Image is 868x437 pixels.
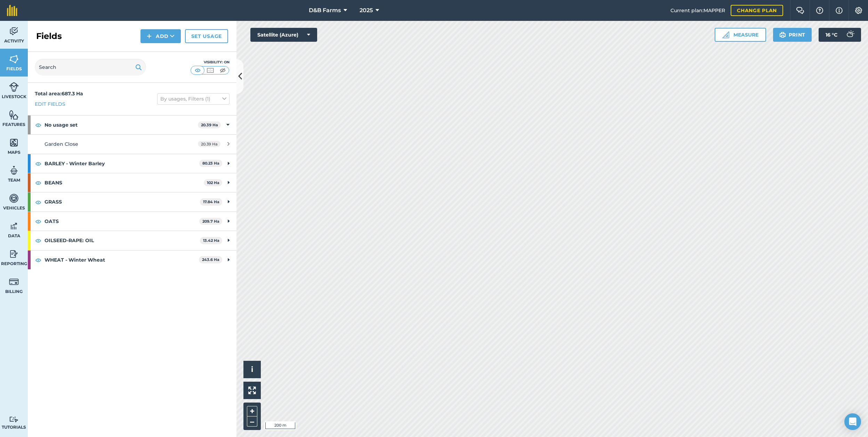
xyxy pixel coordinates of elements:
img: fieldmargin Logo [7,5,17,16]
img: svg+xml;base64,PD94bWwgdmVyc2lvbj0iMS4wIiBlbmNvZGluZz0idXRmLTgiPz4KPCEtLSBHZW5lcmF0b3I6IEFkb2JlIE... [9,221,19,231]
img: svg+xml;base64,PD94bWwgdmVyc2lvbj0iMS4wIiBlbmNvZGluZz0idXRmLTgiPz4KPCEtLSBHZW5lcmF0b3I6IEFkb2JlIE... [9,165,19,176]
button: + [247,406,257,416]
strong: 80.23 Ha [202,161,219,166]
img: svg+xml;base64,PHN2ZyB4bWxucz0iaHR0cDovL3d3dy53My5vcmcvMjAwMC9zdmciIHdpZHRoPSI1MCIgaGVpZ2h0PSI0MC... [193,67,202,74]
img: Four arrows, one pointing top left, one top right, one bottom right and the last bottom left [248,387,256,394]
strong: OILSEED-RAPE: OIL [45,231,200,250]
img: svg+xml;base64,PD94bWwgdmVyc2lvbj0iMS4wIiBlbmNvZGluZz0idXRmLTgiPz4KPCEtLSBHZW5lcmF0b3I6IEFkb2JlIE... [9,416,19,423]
h2: Fields [36,31,62,42]
div: OATS209.7 Ha [28,212,236,231]
button: – [247,416,257,427]
input: Search [35,59,146,76]
strong: WHEAT - Winter Wheat [45,251,199,269]
a: Garden Close20.39 Ha [28,135,236,153]
a: Edit fields [35,100,65,108]
img: svg+xml;base64,PD94bWwgdmVyc2lvbj0iMS4wIiBlbmNvZGluZz0idXRmLTgiPz4KPCEtLSBHZW5lcmF0b3I6IEFkb2JlIE... [9,249,19,259]
img: svg+xml;base64,PHN2ZyB4bWxucz0iaHR0cDovL3d3dy53My5vcmcvMjAwMC9zdmciIHdpZHRoPSIxOSIgaGVpZ2h0PSIyNC... [779,31,786,39]
a: Change plan [731,5,783,16]
img: svg+xml;base64,PHN2ZyB4bWxucz0iaHR0cDovL3d3dy53My5vcmcvMjAwMC9zdmciIHdpZHRoPSI1NiIgaGVpZ2h0PSI2MC... [9,137,19,148]
img: svg+xml;base64,PHN2ZyB4bWxucz0iaHR0cDovL3d3dy53My5vcmcvMjAwMC9zdmciIHdpZHRoPSIxOCIgaGVpZ2h0PSIyNC... [35,198,41,206]
div: GRASS17.84 Ha [28,192,236,211]
strong: 17.84 Ha [203,199,219,204]
img: svg+xml;base64,PD94bWwgdmVyc2lvbj0iMS4wIiBlbmNvZGluZz0idXRmLTgiPz4KPCEtLSBHZW5lcmF0b3I6IEFkb2JlIE... [9,82,19,92]
button: Satellite (Azure) [250,28,317,42]
div: BEANS102 Ha [28,173,236,192]
span: i [251,365,253,374]
img: svg+xml;base64,PD94bWwgdmVyc2lvbj0iMS4wIiBlbmNvZGluZz0idXRmLTgiPz4KPCEtLSBHZW5lcmF0b3I6IEFkb2JlIE... [9,26,19,37]
img: svg+xml;base64,PHN2ZyB4bWxucz0iaHR0cDovL3d3dy53My5vcmcvMjAwMC9zdmciIHdpZHRoPSIxOCIgaGVpZ2h0PSIyNC... [35,178,41,187]
img: A question mark icon [815,7,824,14]
strong: BEANS [45,173,204,192]
strong: OATS [45,212,199,231]
div: Visibility: On [191,59,230,65]
strong: 20.39 Ha [201,122,218,127]
strong: 243.6 Ha [202,257,219,262]
strong: Total area : 687.3 Ha [35,90,83,97]
img: svg+xml;base64,PHN2ZyB4bWxucz0iaHR0cDovL3d3dy53My5vcmcvMjAwMC9zdmciIHdpZHRoPSIxNyIgaGVpZ2h0PSIxNy... [836,6,843,15]
span: D&B Farms [309,6,341,15]
img: svg+xml;base64,PHN2ZyB4bWxucz0iaHR0cDovL3d3dy53My5vcmcvMjAwMC9zdmciIHdpZHRoPSIxNCIgaGVpZ2h0PSIyNC... [147,32,152,40]
img: svg+xml;base64,PHN2ZyB4bWxucz0iaHR0cDovL3d3dy53My5vcmcvMjAwMC9zdmciIHdpZHRoPSIxOCIgaGVpZ2h0PSIyNC... [35,236,41,245]
span: Current plan : MAPPER [670,7,725,14]
img: svg+xml;base64,PD94bWwgdmVyc2lvbj0iMS4wIiBlbmNvZGluZz0idXRmLTgiPz4KPCEtLSBHZW5lcmF0b3I6IEFkb2JlIE... [843,28,857,42]
a: Set usage [185,29,228,43]
strong: 13.42 Ha [203,238,219,243]
button: Measure [715,28,766,42]
img: svg+xml;base64,PHN2ZyB4bWxucz0iaHR0cDovL3d3dy53My5vcmcvMjAwMC9zdmciIHdpZHRoPSIxOCIgaGVpZ2h0PSIyNC... [35,256,41,264]
img: Ruler icon [722,31,729,38]
div: BARLEY - Winter Barley80.23 Ha [28,154,236,173]
span: 16 ° C [826,28,837,42]
button: Add [140,29,181,43]
div: WHEAT - Winter Wheat243.6 Ha [28,251,236,269]
span: 2025 [360,6,373,15]
strong: BARLEY - Winter Barley [45,154,199,173]
img: svg+xml;base64,PHN2ZyB4bWxucz0iaHR0cDovL3d3dy53My5vcmcvMjAwMC9zdmciIHdpZHRoPSIxOCIgaGVpZ2h0PSIyNC... [35,159,41,168]
img: svg+xml;base64,PD94bWwgdmVyc2lvbj0iMS4wIiBlbmNvZGluZz0idXRmLTgiPz4KPCEtLSBHZW5lcmF0b3I6IEFkb2JlIE... [9,277,19,287]
img: svg+xml;base64,PHN2ZyB4bWxucz0iaHR0cDovL3d3dy53My5vcmcvMjAwMC9zdmciIHdpZHRoPSI1MCIgaGVpZ2h0PSI0MC... [218,67,227,74]
button: 16 °C [819,28,861,42]
div: Open Intercom Messenger [844,413,861,430]
strong: GRASS [45,192,200,211]
img: svg+xml;base64,PHN2ZyB4bWxucz0iaHR0cDovL3d3dy53My5vcmcvMjAwMC9zdmciIHdpZHRoPSIxOCIgaGVpZ2h0PSIyNC... [35,217,41,225]
button: Print [773,28,812,42]
img: svg+xml;base64,PHN2ZyB4bWxucz0iaHR0cDovL3d3dy53My5vcmcvMjAwMC9zdmciIHdpZHRoPSI1MCIgaGVpZ2h0PSI0MC... [206,67,215,74]
img: svg+xml;base64,PHN2ZyB4bWxucz0iaHR0cDovL3d3dy53My5vcmcvMjAwMC9zdmciIHdpZHRoPSIxOSIgaGVpZ2h0PSIyNC... [135,63,142,71]
span: Garden Close [45,141,78,147]
img: Two speech bubbles overlapping with the left bubble in the forefront [796,7,804,14]
img: svg+xml;base64,PHN2ZyB4bWxucz0iaHR0cDovL3d3dy53My5vcmcvMjAwMC9zdmciIHdpZHRoPSIxOCIgaGVpZ2h0PSIyNC... [35,121,41,129]
strong: No usage set [45,116,198,134]
img: A cog icon [854,7,863,14]
button: By usages, Filters (1) [157,93,230,104]
img: svg+xml;base64,PD94bWwgdmVyc2lvbj0iMS4wIiBlbmNvZGluZz0idXRmLTgiPz4KPCEtLSBHZW5lcmF0b3I6IEFkb2JlIE... [9,193,19,204]
strong: 102 Ha [207,180,219,185]
strong: 209.7 Ha [202,219,219,224]
img: svg+xml;base64,PHN2ZyB4bWxucz0iaHR0cDovL3d3dy53My5vcmcvMjAwMC9zdmciIHdpZHRoPSI1NiIgaGVpZ2h0PSI2MC... [9,54,19,64]
div: No usage set20.39 Ha [28,116,236,134]
button: i [243,361,261,378]
div: OILSEED-RAPE: OIL13.42 Ha [28,231,236,250]
img: svg+xml;base64,PHN2ZyB4bWxucz0iaHR0cDovL3d3dy53My5vcmcvMjAwMC9zdmciIHdpZHRoPSI1NiIgaGVpZ2h0PSI2MC... [9,110,19,120]
span: 20.39 Ha [198,141,220,147]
